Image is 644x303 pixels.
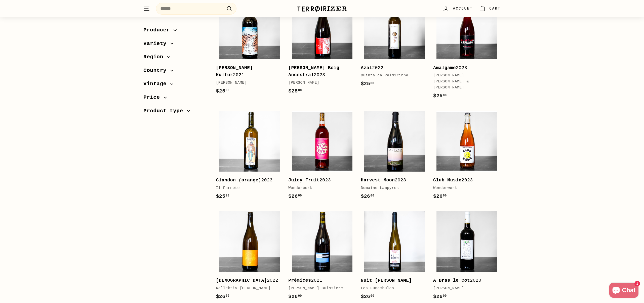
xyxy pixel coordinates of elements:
button: Price [143,92,208,106]
div: 2023 [433,177,496,184]
div: 2021 [288,277,351,284]
button: Variety [143,38,208,52]
b: Giandon (orange) [216,178,261,183]
span: Producer [143,26,174,34]
b: Prémices [288,278,311,283]
span: Country [143,66,170,75]
div: [PERSON_NAME] [216,80,278,86]
b: Juicy Fruit [288,178,319,183]
a: Juicy Fruit2023Wonderwerk [288,108,356,205]
span: Region [143,53,167,61]
div: 2022 [216,277,278,284]
div: 2021 [216,64,278,79]
span: $25 [361,81,374,87]
a: Club Music2023Wonderwerk [433,108,501,205]
span: Product type [143,107,187,115]
span: Price [143,93,164,102]
sup: 00 [443,294,447,298]
a: Cart [476,1,504,16]
div: [PERSON_NAME] [PERSON_NAME] & [PERSON_NAME] [433,73,496,91]
a: Harvest Moon2023Domaine Lampyres [361,108,428,205]
button: Product type [143,106,208,119]
span: Variety [143,39,170,48]
sup: 00 [443,94,447,97]
span: $26 [361,294,374,299]
span: Account [453,6,473,11]
span: $25 [288,88,302,94]
sup: 00 [226,89,229,92]
button: Vintage [143,78,208,92]
sup: 00 [226,294,229,298]
b: À Bras le Cot [433,278,470,283]
span: Vintage [143,80,170,88]
div: 2023 [361,177,423,184]
b: Harvest Moon [361,178,395,183]
div: 2022 [361,64,423,72]
sup: 00 [371,294,374,298]
b: [PERSON_NAME] Kultur [216,65,253,78]
sup: 00 [298,89,302,92]
div: 2020 [433,277,496,284]
sup: 00 [371,82,374,85]
span: $26 [433,294,447,299]
div: 2023 [288,64,351,79]
span: $26 [288,294,302,299]
inbox-online-store-chat: Shopify online store chat [608,283,640,299]
button: Producer [143,25,208,38]
span: $26 [288,193,302,199]
button: Region [143,52,208,65]
sup: 00 [443,194,447,197]
button: Country [143,65,208,79]
b: Azal [361,65,372,70]
div: Domaine Lampyres [361,185,423,191]
span: $26 [361,193,374,199]
span: $25 [216,88,229,94]
div: [PERSON_NAME] [433,285,496,291]
b: [PERSON_NAME] Boig Ancestral [288,65,339,78]
sup: 00 [371,194,374,197]
span: $26 [433,193,447,199]
div: [PERSON_NAME] [288,80,351,86]
span: Cart [489,6,501,11]
div: 2023 [216,177,278,184]
span: $25 [433,93,447,99]
div: [PERSON_NAME] Buissiere [288,285,351,291]
b: Amalgame [433,65,456,70]
b: Nuit [PERSON_NAME] [361,278,412,283]
div: 2023 [433,64,496,72]
div: Les Funambules [361,285,423,291]
div: Quinta da Palmirinha [361,73,423,79]
a: Giandon (orange)2023Il Farneto [216,108,283,205]
sup: 00 [298,294,302,298]
span: $25 [216,193,229,199]
div: Kollektiv [PERSON_NAME] [216,285,278,291]
sup: 00 [226,194,229,197]
sup: 00 [298,194,302,197]
div: 2023 [288,177,351,184]
b: Club Music [433,178,462,183]
b: [DEMOGRAPHIC_DATA] [216,278,267,283]
div: Il Farneto [216,185,278,191]
span: $26 [216,294,229,299]
a: Account [439,1,476,16]
div: Wonderwerk [433,185,496,191]
div: Wonderwerk [288,185,351,191]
